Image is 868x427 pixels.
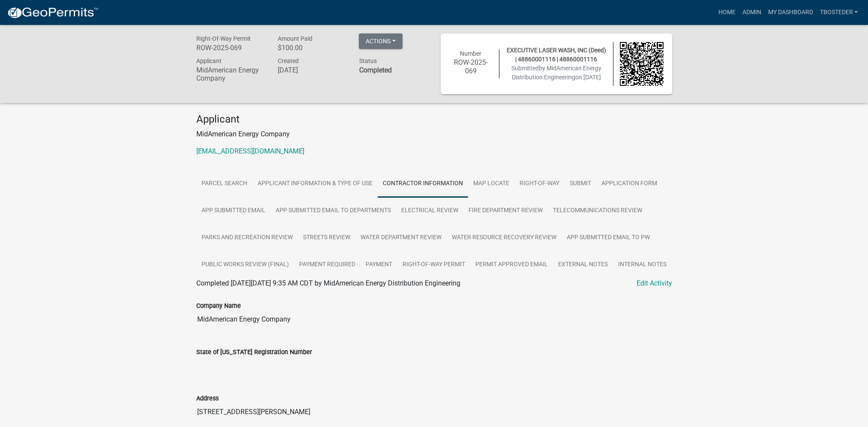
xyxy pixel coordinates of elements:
a: Fire Department Review [463,197,548,225]
a: Water Resource Recovery Review [447,224,562,252]
a: Admin [739,4,764,21]
a: Payment Required [294,251,360,279]
img: QR code [620,42,664,86]
span: Amount Paid [277,35,312,42]
a: App Submitted Email to PW [562,224,655,252]
span: Submitted on [DATE] [511,65,601,81]
a: [EMAIL_ADDRESS][DOMAIN_NAME] [196,147,304,155]
a: Telecommunications Review [548,197,647,225]
label: State of [US_STATE] Registration Number [196,349,312,355]
a: Map Locate [468,170,514,198]
a: Applicant Information & Type of Use [252,170,378,198]
a: Public Works Review (Final) [196,251,294,279]
span: Right-Of-Way Permit [196,35,251,42]
strong: Completed [359,66,391,74]
h6: ROW-2025-069 [196,44,265,52]
a: Right-Of-Way Permit [397,251,470,279]
span: Completed [DATE][DATE] 9:35 AM CDT by MidAmerican Energy Distribution Engineering [196,279,460,287]
a: Right-of-Way [514,170,565,198]
h6: [DATE] [277,66,346,74]
span: Applicant [196,57,222,64]
a: Payment [360,251,397,279]
span: Number [460,50,481,57]
a: Home [715,4,739,21]
span: by MidAmerican Energy Distribution Engineering [512,65,601,81]
a: Contractor Information [378,170,468,198]
a: Parks and Recreation Review [196,224,298,252]
a: Permit Approved Email [470,251,553,279]
a: Application Form [596,170,662,198]
a: External Notes [553,251,613,279]
span: EXECUTIVE LASER WASH, INC (Deed) | 48860001116 | 48860001116 [507,47,606,63]
a: Internal Notes [613,251,672,279]
a: Streets Review [298,224,355,252]
a: Water Department Review [355,224,447,252]
label: Company Name [196,303,241,309]
span: Created [277,57,298,64]
button: Actions [359,33,402,49]
a: App Submitted Email [196,197,270,225]
label: Address [196,396,219,402]
p: MidAmerican Energy Company [196,129,672,139]
a: tbosteder [816,4,861,21]
span: Status [359,57,376,64]
h6: ROW-2025-069 [449,58,493,75]
a: My Dashboard [764,4,816,21]
a: App Submitted Email to Departments [270,197,396,225]
a: Submit [565,170,596,198]
h6: $100.00 [277,44,346,52]
h4: Applicant [196,113,672,126]
a: Parcel search [196,170,252,198]
h6: MidAmerican Energy Company [196,66,265,82]
a: Electrical Review [396,197,463,225]
a: Edit Activity [637,278,672,289]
